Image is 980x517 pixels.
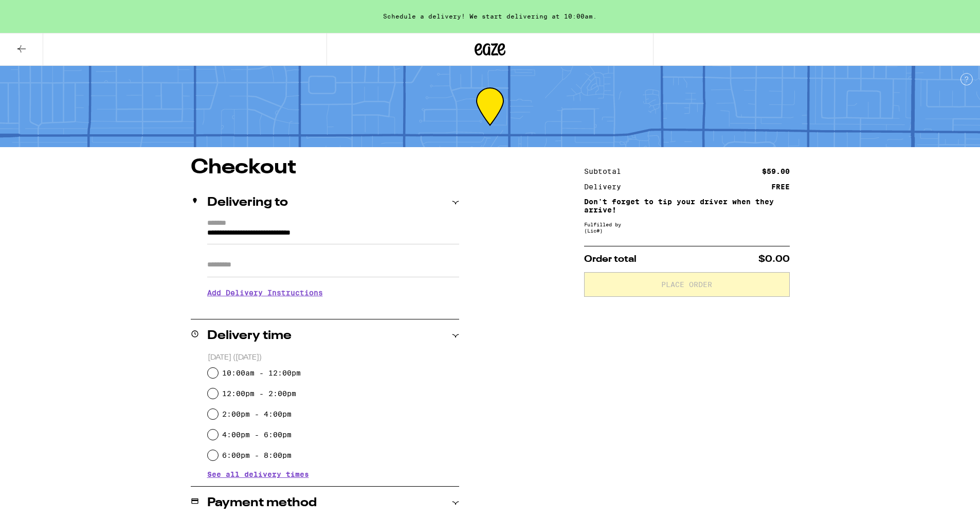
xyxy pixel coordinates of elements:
label: 4:00pm - 6:00pm [222,431,292,439]
h2: Payment method [207,497,317,509]
p: We'll contact you at [PHONE_NUMBER] when we arrive [207,305,459,313]
div: Fulfilled by (Lic# ) [584,221,790,234]
h3: Add Delivery Instructions [207,281,459,305]
label: 6:00pm - 8:00pm [222,451,292,459]
h1: Checkout [191,157,459,178]
span: Place Order [661,281,712,288]
h2: Delivering to [207,197,288,209]
div: Subtotal [584,168,628,175]
h2: Delivery time [207,330,292,342]
div: Delivery [584,183,628,190]
label: 10:00am - 12:00pm [222,369,301,377]
span: Order total [584,255,637,264]
label: 2:00pm - 4:00pm [222,410,292,418]
p: [DATE] ([DATE]) [208,353,459,363]
button: Place Order [584,272,790,297]
div: $59.00 [762,168,790,175]
button: See all delivery times [207,471,309,478]
span: $0.00 [758,255,790,264]
p: Don't forget to tip your driver when they arrive! [584,198,790,214]
div: FREE [771,183,790,190]
label: 12:00pm - 2:00pm [222,389,296,398]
